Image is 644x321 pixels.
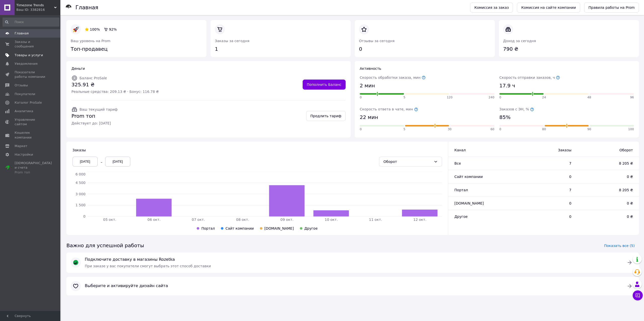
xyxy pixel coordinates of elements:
[581,214,633,219] span: 0 ₴
[71,81,159,88] span: 325.91 ₴
[499,127,501,132] span: 0
[518,214,572,219] span: 0
[15,117,47,126] span: Управление сайтом
[517,3,580,13] a: Комиссия на сайте компании
[90,27,100,31] span: 100%
[584,3,639,13] a: Правила работы на Prom
[15,100,42,105] span: Каталог ProSale
[66,252,639,273] a: Подключите доставку в магазины RozetkaПри заказе у вас покупатели смогут выбрать этот способ дост...
[518,148,572,153] span: Заказы
[454,188,468,192] span: Портал
[85,283,621,289] span: Выберите и активируйте дизайн сайта
[15,83,28,88] span: Отзывы
[581,201,633,206] span: 0 ₴
[75,5,98,11] h1: Главная
[79,107,117,111] span: Ваш текущий тариф
[454,148,466,152] span: Канал
[542,95,546,100] span: 24
[66,277,639,295] a: Выберите и активируйте дизайн сайта
[499,76,560,80] span: Скорость отправки заказов, ч
[15,40,47,49] span: Заказы и сообщения
[369,218,382,222] tspan: 11 окт.
[280,218,294,222] tspan: 09 окт.
[518,187,572,192] span: 7
[15,161,52,175] span: [DEMOGRAPHIC_DATA] и счета
[15,61,37,66] span: Уведомления
[79,76,107,80] span: Баланс ProSale
[454,161,461,165] span: Все
[628,127,634,132] span: 100
[15,53,43,57] span: Товары и услуги
[85,257,621,263] span: Подключите доставку в магазины Rozetka
[581,161,633,166] span: 8 205 ₴
[499,114,510,121] span: 85%
[499,82,515,89] span: 17.9 ч
[542,127,546,132] span: 80
[75,181,86,185] tspan: 4 500
[109,27,117,31] span: 92%
[15,144,27,148] span: Маркет
[15,170,52,175] div: Prom топ
[360,114,378,121] span: 22 мин
[75,203,86,207] tspan: 1 500
[71,112,117,120] span: Prom топ
[72,148,86,152] span: Заказы
[304,226,318,230] span: Другое
[499,95,501,100] span: 0
[360,127,362,132] span: 0
[447,95,453,100] span: 120
[454,215,468,219] span: Другое
[499,107,534,111] span: Заказов с ЭН, %
[470,3,513,13] a: Комиссия за заказ
[581,187,633,192] span: 8 205 ₴
[83,214,86,218] tspan: 0
[71,121,117,126] span: Действует до: [DATE]
[325,218,338,222] tspan: 10 окт.
[404,95,406,100] span: 5
[15,131,47,140] span: Кошелек компании
[201,226,215,230] span: Портал
[103,218,116,222] tspan: 05 окт.
[360,82,375,89] span: 2 мин
[518,161,572,166] span: 7
[71,67,85,71] span: Деньги
[16,3,54,8] span: Timezone Trends
[72,157,98,167] div: [DATE]
[306,111,346,121] a: Продлить тариф
[192,218,205,222] tspan: 07 окт.
[587,95,591,100] span: 48
[489,95,494,100] span: 240
[236,218,249,222] tspan: 08 окт.
[454,201,484,205] span: [DOMAIN_NAME]
[630,95,634,100] span: 96
[15,92,35,96] span: Покупатели
[3,18,59,27] input: Поиск
[360,95,362,100] span: 0
[15,70,47,79] span: Показатели работы компании
[633,290,643,300] button: Чат с покупателем
[581,174,633,179] span: 0 ₴
[147,218,160,222] tspan: 06 окт.
[448,127,452,132] span: 30
[15,109,33,113] span: Аналитика
[360,67,381,71] span: Активность
[105,157,130,167] div: [DATE]
[518,201,572,206] span: 0
[71,89,159,94] span: Реальные средства: 209.13 ₴ · Бонус: 116.78 ₴
[604,243,635,248] span: Показать все (5)
[85,264,211,268] span: При заказе у вас покупатели смогут выбрать этот способ доставки
[360,107,418,111] span: Скорость ответа в чате, мин
[413,218,426,222] tspan: 12 окт.
[383,159,432,164] div: Оборот
[225,226,254,230] span: Сайт компании
[303,80,346,90] a: Пополнить Баланс
[75,172,86,176] tspan: 6 000
[491,127,494,132] span: 60
[581,148,633,153] span: Оборот
[360,76,426,80] span: Скорость обработки заказа, мин
[454,175,483,179] span: Сайт компании
[404,127,406,132] span: 5
[75,192,86,196] tspan: 3 000
[16,8,60,12] div: Ваш ID: 3382816
[518,174,572,179] span: 0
